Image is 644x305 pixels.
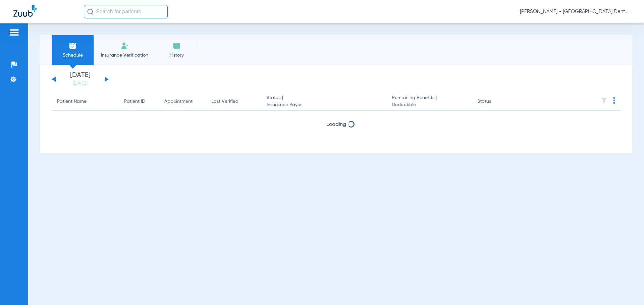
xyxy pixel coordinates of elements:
[57,98,113,105] div: Patient Name
[261,92,386,111] th: Status |
[472,92,517,111] th: Status
[124,98,145,105] div: Patient ID
[267,101,381,108] span: Insurance Payer
[84,5,168,18] input: Search for patients
[57,98,87,105] div: Patient Name
[69,42,77,50] img: Schedule
[211,98,238,105] div: Last Verified
[124,98,154,105] div: Patient ID
[161,52,193,59] span: History
[520,8,631,15] span: [PERSON_NAME] - [GEOGRAPHIC_DATA] Dental Care
[392,101,466,108] span: Deductible
[60,72,100,87] li: [DATE]
[60,80,100,87] a: [DATE]
[13,5,37,17] img: Zuub Logo
[164,98,193,105] div: Appointment
[326,122,346,127] span: Loading
[386,92,472,111] th: Remaining Benefits |
[601,97,607,104] img: filter.svg
[211,98,256,105] div: Last Verified
[173,42,181,50] img: History
[613,97,615,104] img: group-dot-blue.svg
[164,98,201,105] div: Appointment
[9,28,19,36] img: hamburger-icon
[87,9,93,15] img: Search Icon
[99,52,151,59] span: Insurance Verification
[57,52,89,59] span: Schedule
[121,42,129,50] img: Manual Insurance Verification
